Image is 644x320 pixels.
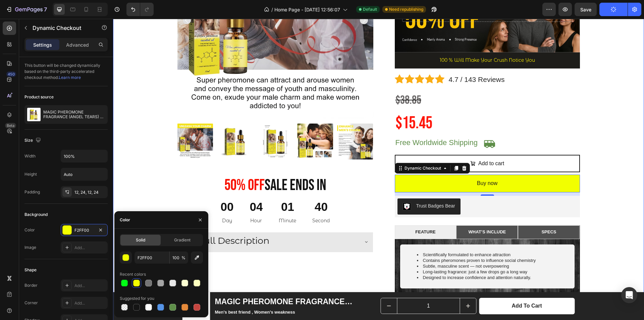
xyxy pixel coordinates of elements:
div: Image [24,244,36,250]
span: Need republishing [389,6,423,12]
p: 4.7 / 143 Reviews [336,56,392,65]
div: Height [24,171,37,177]
div: Rich Text Editor. Editing area: main [364,160,384,170]
div: Size [24,136,42,145]
div: Product source [24,94,54,100]
h2: Sale Ends In [64,156,260,178]
button: <p><span style="color:#1C1C1C;">Buy now</span></p> [282,156,467,174]
div: Border [24,282,38,288]
span: Home Page - [DATE] 12:56:07 [274,6,340,13]
div: Add to cart [365,140,391,150]
div: Add... [74,283,106,289]
div: Undo/Redo [126,3,154,16]
input: Auto [61,150,107,162]
img: product feature img [27,108,41,121]
input: quantity [284,279,347,295]
li: Contains pheromones proven to influence social chemistry [304,239,458,245]
input: Eg: FFFFFF [135,252,169,264]
div: Open Intercom Messenger [621,287,637,303]
div: Recent colors [120,271,146,277]
p: Hour [137,198,150,206]
div: Color [120,217,130,223]
div: Beta [5,123,16,128]
div: $38.85 [282,70,309,93]
button: Save [575,3,597,16]
button: 7 [3,3,50,16]
div: 450 [6,72,16,77]
div: 12, 24, 12, 24 [74,189,106,195]
p: Advanced [66,41,89,48]
button: Trust Badges Bear [284,180,347,196]
p: 7 [44,5,47,13]
li: Scientifically formulated to enhance attraction [304,233,458,239]
div: F2FF00 [74,227,94,233]
p: WHAT’S INCLUDE [356,211,393,216]
div: Dynamic Checkout [290,146,329,152]
p: Settings [33,41,52,48]
p: FEATURE [302,211,322,216]
div: Suggested for you [120,295,154,302]
span: Gradient [174,237,191,243]
span: Full Description [86,216,156,227]
p: 100 % Will Make Your Crush Notice You [287,38,462,44]
p: MAGIC PHEROMONE FRAGRANCE (ANGEL TEARS) FOR ATTRACTING WOMEN WITH A 99.99% 🔥SUCCESS RATE [43,110,105,119]
div: This button will be changed dynamically based on the third-party accelerated checkout method. [24,57,108,86]
div: 04 [137,180,150,196]
span: Save [580,7,591,12]
div: 40 [199,180,217,196]
p: Second [199,198,217,206]
li: Designed to increase confidence and attention naturally. [304,256,458,262]
p: Day [108,198,121,206]
p: SPECS [428,211,443,216]
span: % [181,255,185,261]
a: Learn more [59,75,81,80]
span: 50% 0ff [111,157,152,176]
button: Add to cart [366,279,462,295]
li: Subtle, masculine scent — not overpowering [304,245,458,250]
div: Color [24,227,35,233]
div: Add to cart [399,284,429,291]
div: Trust Badges Bear [303,184,342,191]
span: / [271,6,273,13]
li: Long-lasting fragrance: just a few drops go a long way [304,250,458,256]
p: Minute [166,198,183,206]
input: Auto [61,168,107,180]
div: Add... [74,300,106,306]
div: 00 [108,180,121,196]
div: Background [24,212,48,218]
div: Add... [74,245,106,251]
button: increment [347,279,363,295]
p: Dynamic Checkout [33,24,90,32]
div: $15.45 [282,93,321,116]
button: Add to cart [282,136,467,154]
div: Corner [24,300,38,306]
span: Buy now [364,162,384,167]
div: Shape [24,267,37,273]
p: Free Worldwide Shipping [282,117,371,131]
img: CLDR_q6erfwCEAE=.png [290,184,298,192]
iframe: Design area [113,19,644,320]
button: decrement [268,279,284,295]
div: Padding [24,189,40,195]
div: 01 [166,180,183,196]
div: Width [24,153,36,159]
span: Solid [136,237,145,243]
span: Default [363,6,377,12]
